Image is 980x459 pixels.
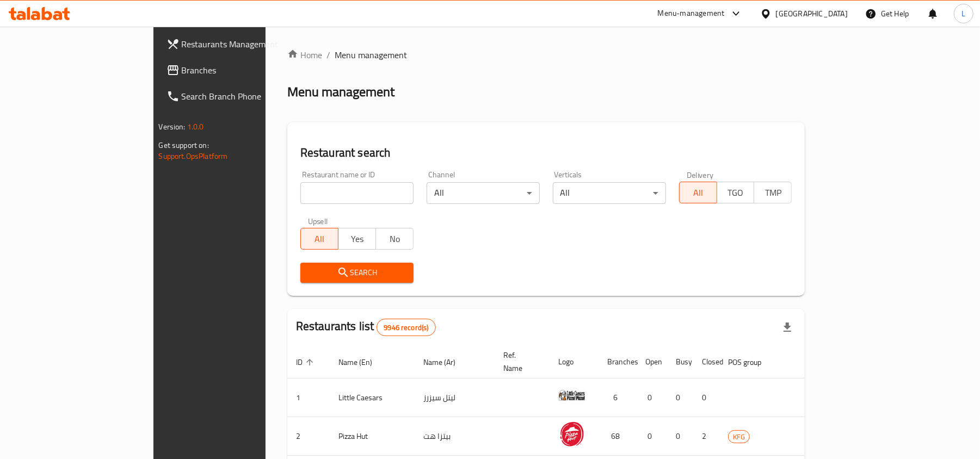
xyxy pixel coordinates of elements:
span: 1.0.0 [187,120,204,134]
button: No [375,228,414,250]
span: Name (Ar) [423,356,470,369]
div: Export file [774,314,800,340]
li: / [326,48,330,61]
span: Branches [182,64,309,77]
span: Version: [159,120,186,134]
div: Menu-management [658,7,725,20]
img: Pizza Hut [558,420,585,448]
div: [GEOGRAPHIC_DATA] [776,8,848,20]
a: Support.OpsPlatform [159,149,228,163]
a: Search Branch Phone [158,83,317,109]
a: Branches [158,57,317,83]
th: Open [637,345,667,379]
span: POS group [728,356,775,369]
span: Name (En) [338,356,386,369]
td: 6 [599,379,637,417]
th: Branches [599,345,637,379]
label: Upsell [308,217,328,225]
button: Search [300,263,414,283]
span: ID [296,356,317,369]
td: ليتل سيزرز [415,379,495,417]
span: L [961,8,965,20]
button: TGO [717,182,755,203]
span: TMP [759,185,787,201]
span: No [380,231,409,247]
span: Search Branch Phone [182,90,309,103]
th: Busy [667,345,693,379]
td: 0 [637,417,667,456]
span: Get support on: [159,138,209,152]
div: All [427,182,540,204]
h2: Restaurants list [296,318,436,336]
td: بيتزا هت [415,417,495,456]
td: 0 [667,379,693,417]
span: Menu management [335,48,407,61]
span: Restaurants Management [182,38,309,51]
span: KFG [729,431,749,443]
h2: Menu management [287,83,395,101]
div: All [553,182,666,204]
img: Little Caesars [558,382,585,409]
td: Pizza Hut [330,417,415,456]
span: All [684,185,713,201]
input: Search for restaurant name or ID.. [300,182,414,204]
td: 0 [637,379,667,417]
button: All [679,182,717,203]
th: Logo [550,345,599,379]
label: Delivery [687,171,714,178]
button: All [300,228,338,250]
span: Yes [343,231,372,247]
td: 0 [693,379,719,417]
div: Total records count [377,319,435,336]
span: Search [309,266,405,280]
td: 68 [599,417,637,456]
td: Little Caesars [330,379,415,417]
span: Ref. Name [503,349,537,375]
h2: Restaurant search [300,145,792,161]
button: TMP [754,182,792,203]
td: 2 [693,417,719,456]
nav: breadcrumb [287,48,805,61]
th: Closed [693,345,719,379]
a: Restaurants Management [158,31,317,57]
button: Yes [338,228,376,250]
span: 9946 record(s) [377,322,435,333]
span: TGO [722,185,750,201]
td: 0 [667,417,693,456]
span: All [305,231,334,247]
